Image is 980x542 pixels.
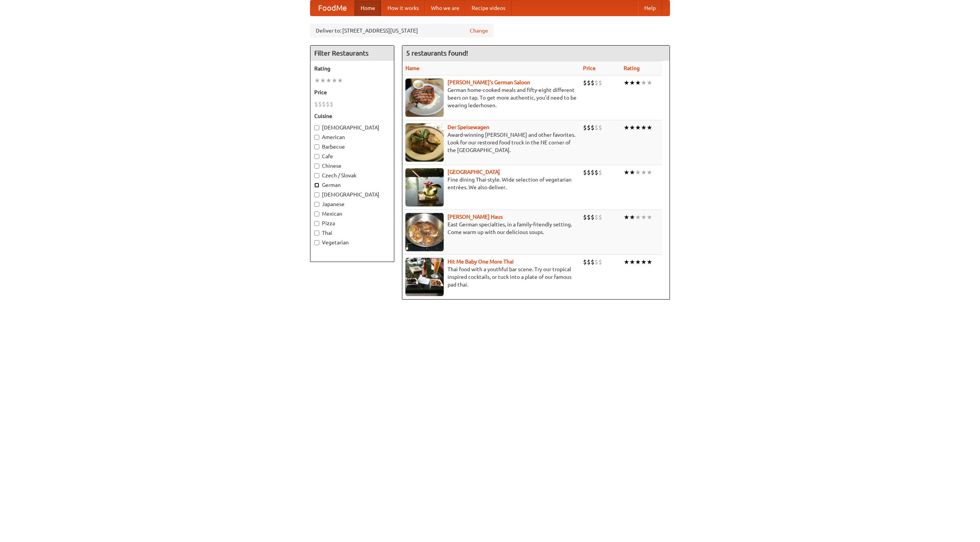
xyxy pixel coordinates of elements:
a: Hit Me Baby One More Thai [448,259,514,265]
li: ★ [647,168,652,177]
a: [PERSON_NAME]'s German Saloon [448,79,530,85]
li: ★ [647,213,652,221]
input: Mexican [314,211,319,216]
img: kohlhaus.jpg [405,213,444,251]
img: satay.jpg [405,168,444,206]
input: Chinese [314,164,319,169]
li: ★ [629,168,635,177]
label: German [314,181,390,189]
li: $ [598,123,602,132]
li: ★ [641,168,647,177]
label: American [314,133,390,141]
li: $ [583,213,587,221]
a: Rating [624,65,640,71]
a: Home [354,0,381,16]
li: ★ [629,79,635,87]
label: Vegetarian [314,239,390,246]
a: How it works [381,0,425,16]
li: $ [326,100,330,108]
li: $ [587,168,591,177]
a: Recipe videos [465,0,511,16]
label: Czech / Slovak [314,172,390,179]
label: Thai [314,229,390,237]
li: ★ [337,76,343,85]
li: ★ [635,168,641,177]
li: $ [595,258,598,266]
li: ★ [624,168,629,177]
a: [GEOGRAPHIC_DATA] [448,169,500,175]
input: Czech / Slovak [314,173,319,178]
a: Der Speisewagen [448,124,489,130]
h5: Price [314,88,390,96]
li: ★ [326,76,332,85]
li: $ [330,100,333,108]
a: [PERSON_NAME] Haus [448,214,503,220]
li: ★ [641,213,647,221]
input: Vegetarian [314,240,319,245]
label: [DEMOGRAPHIC_DATA] [314,191,390,198]
label: Chinese [314,162,390,170]
p: Fine dining Thai-style. Wide selection of vegetarian entrées. We also deliver. [405,176,577,191]
input: Japanese [314,202,319,207]
li: $ [598,168,602,177]
img: esthers.jpg [405,79,444,117]
li: ★ [629,258,635,266]
li: $ [583,168,587,177]
p: German home-cooked meals and fifty-eight different beers on tap. To get more authentic, you'd nee... [405,86,577,109]
li: ★ [624,213,629,221]
li: ★ [624,79,629,87]
li: $ [322,100,326,108]
a: Price [583,65,596,71]
img: speisewagen.jpg [405,123,444,162]
li: ★ [647,79,652,87]
h5: Cuisine [314,112,390,120]
li: $ [591,258,595,266]
li: $ [587,258,591,266]
li: ★ [647,123,652,132]
li: $ [314,100,318,108]
li: $ [591,79,595,87]
li: $ [598,258,602,266]
p: Award-winning [PERSON_NAME] and other favorites. Look for our restored food truck in the NE corne... [405,131,577,154]
p: Thai food with a youthful bar scene. Try our tropical inspired cocktails, or tuck into a plate of... [405,265,577,288]
li: $ [587,123,591,132]
li: ★ [320,76,326,85]
div: Deliver to: [STREET_ADDRESS][US_STATE] [310,24,494,38]
li: $ [598,213,602,221]
li: ★ [635,123,641,132]
li: $ [595,123,598,132]
input: Pizza [314,221,319,226]
li: $ [583,123,587,132]
li: ★ [641,79,647,87]
li: ★ [624,258,629,266]
li: ★ [641,123,647,132]
li: $ [587,79,591,87]
li: $ [595,213,598,221]
input: Thai [314,231,319,236]
li: $ [583,258,587,266]
a: Who we are [425,0,465,16]
h4: Filter Restaurants [310,46,394,61]
li: $ [591,213,595,221]
ng-pluralize: 5 restaurants found! [406,49,468,57]
li: $ [591,168,595,177]
li: ★ [647,258,652,266]
label: Cafe [314,152,390,160]
label: Japanese [314,200,390,208]
li: ★ [314,76,320,85]
li: ★ [332,76,337,85]
a: Name [405,65,420,71]
li: $ [595,79,598,87]
a: Help [638,0,662,16]
input: German [314,183,319,188]
input: Cafe [314,154,319,159]
p: East German specialties, in a family-friendly setting. Come warm up with our delicious soups. [405,221,577,236]
li: $ [591,123,595,132]
li: $ [587,213,591,221]
h5: Rating [314,65,390,72]
img: babythai.jpg [405,258,444,296]
li: $ [583,79,587,87]
li: ★ [641,258,647,266]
